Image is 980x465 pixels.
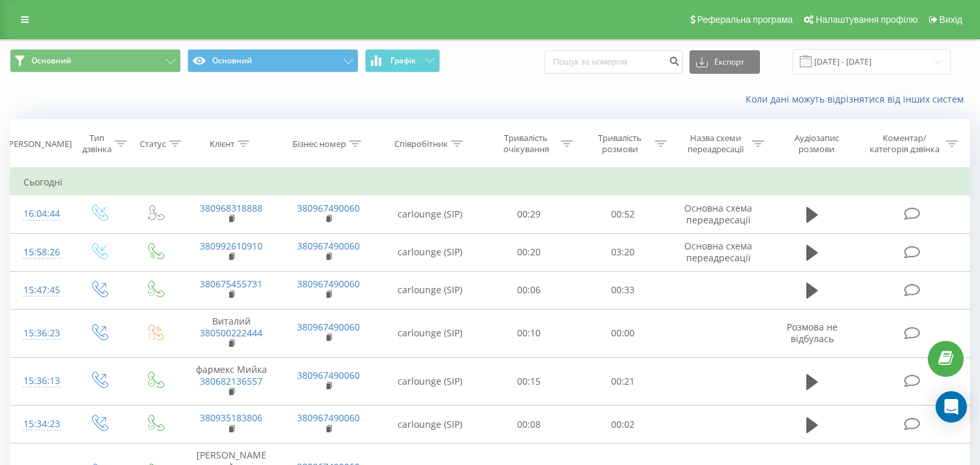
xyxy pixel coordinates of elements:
[24,240,57,265] div: 15:58:26
[576,309,670,357] td: 00:00
[24,278,57,303] div: 15:47:45
[482,233,577,271] td: 00:20
[200,202,262,214] a: 380968318888
[697,14,793,25] span: Реферальна програма
[24,321,57,346] div: 15:36:23
[377,357,482,406] td: carlounge (SIP)
[10,169,970,195] td: Сьогодні
[377,309,482,357] td: carlounge (SIP)
[183,357,280,406] td: фармекс Мийка
[482,195,577,233] td: 00:29
[200,278,262,290] a: 380675455731
[940,14,962,25] span: Вихід
[866,133,943,155] div: Коментар/категорія дзвінка
[297,278,360,290] a: 380967490060
[200,375,262,387] a: 380682136557
[210,138,234,150] div: Клієнт
[682,133,749,155] div: Назва схеми переадресації
[482,271,577,309] td: 00:06
[545,50,683,74] input: Пошук за номером
[787,321,838,345] span: Розмова не відбулась
[31,56,71,66] span: Основний
[297,411,360,424] a: 380967490060
[200,327,262,339] a: 380500222444
[377,195,482,233] td: carlounge (SIP)
[82,133,112,155] div: Тип дзвінка
[200,411,262,424] a: 380935183806
[494,133,558,155] div: Тривалість очікування
[588,133,652,155] div: Тривалість розмови
[576,271,670,309] td: 00:33
[140,138,166,150] div: Статус
[377,406,482,443] td: carlounge (SIP)
[390,56,416,65] span: Графік
[576,195,670,233] td: 00:52
[689,50,760,74] button: Експорт
[482,309,577,357] td: 00:10
[297,240,360,252] a: 380967490060
[297,321,360,333] a: 380967490060
[576,357,670,406] td: 00:21
[187,49,358,72] button: Основний
[377,271,482,309] td: carlounge (SIP)
[377,233,482,271] td: carlounge (SIP)
[746,93,970,105] a: Коли дані можуть відрізнятися вiд інших систем
[6,138,72,150] div: [PERSON_NAME]
[815,14,917,25] span: Налаштування профілю
[24,201,57,227] div: 16:04:44
[482,406,577,443] td: 00:08
[576,406,670,443] td: 00:02
[482,357,577,406] td: 00:15
[292,138,346,150] div: Бізнес номер
[24,368,57,394] div: 15:36:13
[365,49,440,72] button: Графік
[297,369,360,381] a: 380967490060
[576,233,670,271] td: 03:20
[670,233,767,271] td: Основна схема переадресації
[394,138,448,150] div: Співробітник
[936,391,967,423] div: Open Intercom Messenger
[183,309,280,357] td: Виталий
[10,49,181,72] button: Основний
[779,133,854,155] div: Аудіозапис розмови
[297,202,360,214] a: 380967490060
[24,411,57,437] div: 15:34:23
[200,240,262,252] a: 380992610910
[670,195,767,233] td: Основна схема переадресації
